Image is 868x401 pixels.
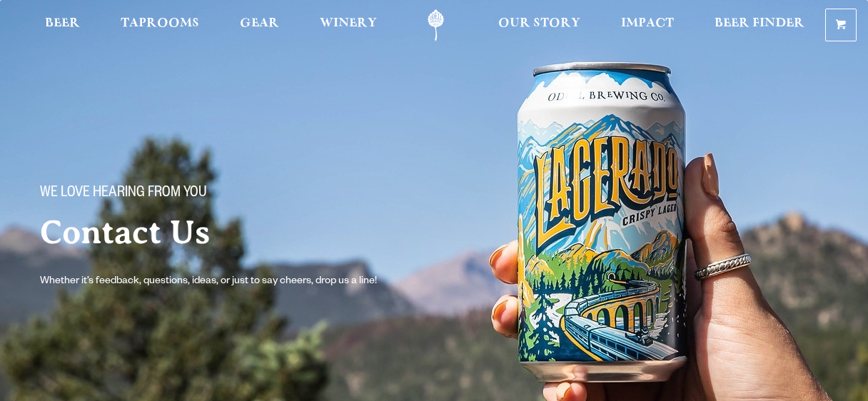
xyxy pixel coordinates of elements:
h2: Contact Us [40,215,485,250]
span: Gear [240,18,279,29]
a: Impact [612,9,683,41]
span: Winery [320,18,377,29]
a: Our Story [489,9,590,41]
a: Beer [36,9,89,41]
span: We love hearing from you [40,185,207,203]
a: Beer Finder [705,9,814,41]
span: Beer Finder [715,18,804,29]
span: Impact [621,18,674,29]
span: Our Story [498,18,580,29]
a: Gear [231,9,288,41]
a: Winery [311,9,386,41]
span: Taprooms [121,18,199,29]
a: Taprooms [111,9,208,41]
a: Odell Home [409,9,463,41]
span: Beer [45,18,80,29]
p: Whether it’s feedback, questions, ideas, or just to say cheers, drop us a line! [40,273,405,290]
